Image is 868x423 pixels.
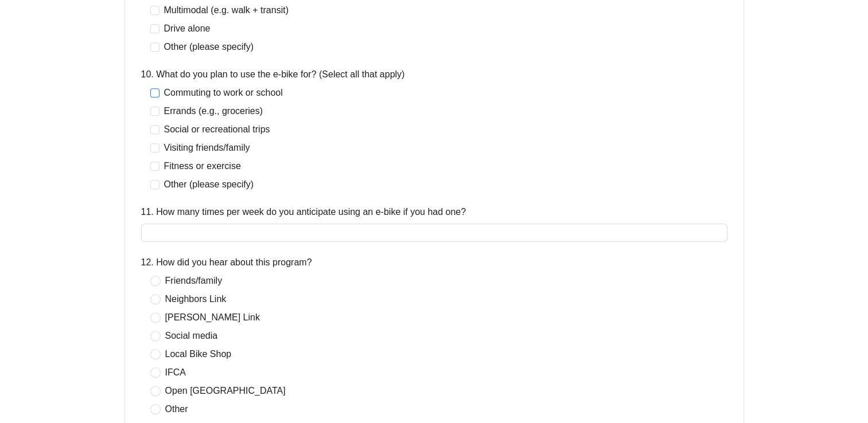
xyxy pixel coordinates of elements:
[161,274,227,288] span: Friends/family
[161,347,236,361] span: Local Bike Shop
[161,366,190,379] span: IFCA
[161,329,223,343] span: Social media
[159,123,275,136] span: Social or recreational trips
[141,205,466,219] label: 11. How many times per week do you anticipate using an e-bike if you had one?
[159,141,255,155] span: Visiting friends/family
[161,402,193,416] span: Other
[159,22,215,36] span: Drive alone
[161,292,231,306] span: Neighbors Link
[159,86,287,100] span: Commuting to work or school
[141,224,727,242] input: 11. How many times per week do you anticipate using an e-bike if you had one?
[159,40,259,54] span: Other (please specify)
[161,384,290,398] span: Open [GEOGRAPHIC_DATA]
[141,68,405,81] label: 10. What do you plan to use the e-bike for? (Select all that apply)
[159,104,268,118] span: Errands (e.g., groceries)
[141,256,312,269] label: 12. How did you hear about this program?
[159,159,246,173] span: Fitness or exercise
[161,311,264,324] span: [PERSON_NAME] Link
[159,3,293,17] span: Multimodal (e.g. walk + transit)
[159,178,259,191] span: Other (please specify)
